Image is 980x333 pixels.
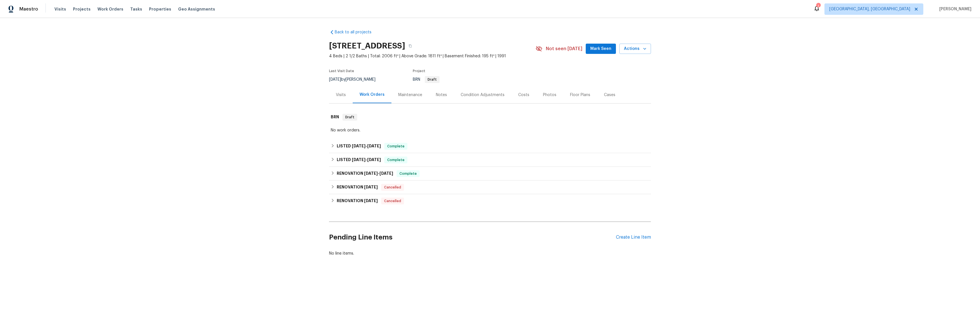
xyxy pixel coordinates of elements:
div: Cases [604,92,615,98]
span: [DATE] [352,144,366,148]
span: Complete [385,157,407,163]
span: - [352,158,381,162]
span: BRN [413,78,440,82]
span: [PERSON_NAME] [937,6,971,12]
span: Work Orders [97,6,123,12]
span: [DATE] [379,171,393,175]
h6: RENOVATION [337,184,378,191]
div: Photos [543,92,556,98]
span: Draft [343,114,357,120]
div: Costs [518,92,529,98]
div: RENOVATION [DATE]-[DATE]Complete [329,167,651,180]
a: Back to all projects [329,29,384,35]
span: Project [413,69,425,73]
span: [DATE] [364,171,378,175]
div: Maintenance [398,92,422,98]
div: Notes [436,92,447,98]
h6: RENOVATION [337,170,393,177]
div: Work Orders [360,92,385,98]
span: - [364,171,393,175]
span: Tasks [130,7,142,11]
span: [DATE] [364,199,378,203]
span: Geo Assignments [178,6,215,12]
span: [DATE] [367,144,381,148]
span: Maestro [19,6,38,12]
div: 1 [816,3,820,9]
button: Actions [619,44,651,54]
span: Mark Seen [590,45,611,52]
h6: RENOVATION [337,198,378,204]
h6: LISTED [337,143,381,150]
span: [DATE] [329,78,341,82]
button: Copy Address [405,41,415,51]
button: Mark Seen [586,44,616,54]
span: Complete [397,171,419,176]
div: LISTED [DATE]-[DATE]Complete [329,153,651,167]
h6: BRN [331,114,339,121]
span: [DATE] [352,158,366,162]
span: [DATE] [364,185,378,189]
span: Visits [54,6,66,12]
span: 4 Beds | 2 1/2 Baths | Total: 2006 ft² | Above Grade: 1811 ft² | Basement Finished: 195 ft² | 1991 [329,53,536,59]
div: BRN Draft [329,108,651,126]
span: Draft [425,78,439,81]
span: [GEOGRAPHIC_DATA], [GEOGRAPHIC_DATA] [829,6,910,12]
span: [DATE] [367,158,381,162]
span: - [352,144,381,148]
div: No work orders. [331,127,649,133]
span: Complete [385,143,407,149]
div: Create Line Item [616,235,651,240]
div: Condition Adjustments [461,92,505,98]
span: Last Visit Date [329,69,354,73]
span: Cancelled [382,198,403,204]
h6: LISTED [337,157,381,163]
div: No line items. [329,251,651,256]
h2: [STREET_ADDRESS] [329,43,405,49]
span: Actions [624,45,646,52]
div: by [PERSON_NAME] [329,76,382,83]
div: LISTED [DATE]-[DATE]Complete [329,139,651,153]
span: Cancelled [382,184,403,190]
span: Not seen [DATE] [546,46,582,52]
span: Properties [149,6,171,12]
div: RENOVATION [DATE]Cancelled [329,180,651,194]
div: RENOVATION [DATE]Cancelled [329,194,651,208]
span: Projects [73,6,91,12]
div: Floor Plans [570,92,590,98]
div: Visits [336,92,346,98]
h2: Pending Line Items [329,224,616,251]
